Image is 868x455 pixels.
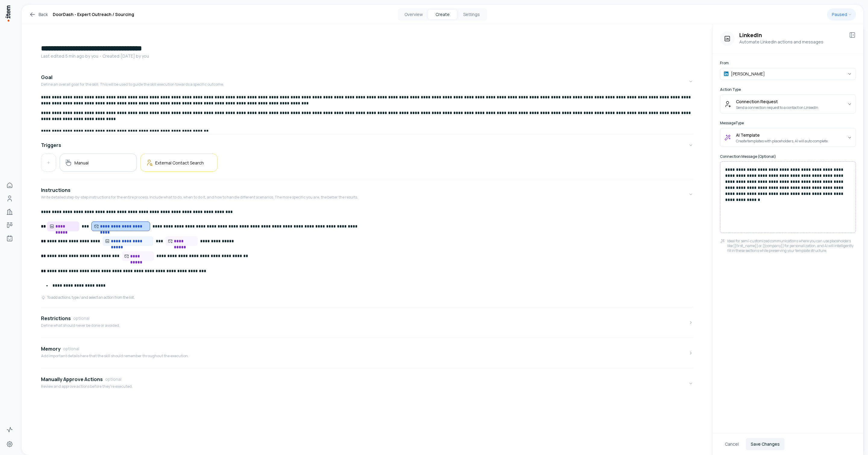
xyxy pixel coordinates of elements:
[41,310,693,335] button: RestrictionsoptionalDefine what should never be done or avoided.
[29,11,48,18] a: Back
[41,186,71,194] h4: Instructions
[73,315,90,321] span: optional
[41,53,693,59] p: Last edited: 5 min ago by you ・Created: [DATE] by you
[720,61,856,65] label: From
[41,207,693,305] div: InstructionsWrite detailed step-by-step instructions for the entire process. Include what to do, ...
[41,371,693,396] button: Manually Approve ActionsoptionalReview and approve actions before they're executed.
[41,376,103,383] h4: Manually Approve Actions
[739,39,844,45] p: Automate LinkedIn actions and messages
[155,160,204,166] h5: External Contact Search
[720,154,856,159] label: Connection Message (Optional)
[41,82,224,87] p: Define an overall goal for the skill. This will be used to guide the skill execution towards a sp...
[53,11,134,18] h1: DoorDash - Expert Outreach / Sourcing
[4,192,16,205] a: People
[4,438,16,450] a: Settings
[41,137,693,154] button: Triggers
[41,154,693,177] div: Triggers
[4,232,16,244] a: Agents
[428,10,457,19] button: Create
[4,206,16,218] a: Companies
[105,376,121,382] span: optional
[720,438,744,450] button: Cancel
[41,345,61,352] h4: Memory
[720,87,856,92] label: Action Type
[41,323,120,328] p: Define what should never be done or avoided.
[4,179,16,191] a: Home
[4,219,16,231] a: Deals
[399,10,428,19] button: Overview
[739,31,844,39] h3: LinkedIn
[63,346,79,352] span: optional
[41,354,189,358] p: Add important details here that the skill should remember throughout the execution.
[74,160,89,166] h5: Manual
[4,424,16,436] a: Activity
[41,384,133,389] p: Review and approve actions before they're executed.
[720,121,856,126] label: Message Type
[41,195,358,200] p: Write detailed step-by-step instructions for the entire process. Include what to do, when to do i...
[41,69,693,94] button: GoalDefine an overall goal for the skill. This will be used to guide the skill execution towards ...
[727,239,856,253] p: Ideal for semi-customized communications where you can use placeholders like {{first_name}} or {{...
[41,182,693,207] button: InstructionsWrite detailed step-by-step instructions for the entire process. Include what to do, ...
[41,396,693,401] div: Manually Approve ActionsoptionalReview and approve actions before they're executed.
[41,295,135,300] div: To add actions, type / and select an action from the list.
[746,438,785,450] button: Save Changes
[41,142,61,149] h4: Triggers
[41,94,693,132] div: GoalDefine an overall goal for the skill. This will be used to guide the skill execution towards ...
[457,10,486,19] button: Settings
[41,315,71,322] h4: Restrictions
[41,74,52,81] h4: Goal
[41,340,693,366] button: MemoryoptionalAdd important details here that the skill should remember throughout the execution.
[5,5,11,22] img: Item Brain Logo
